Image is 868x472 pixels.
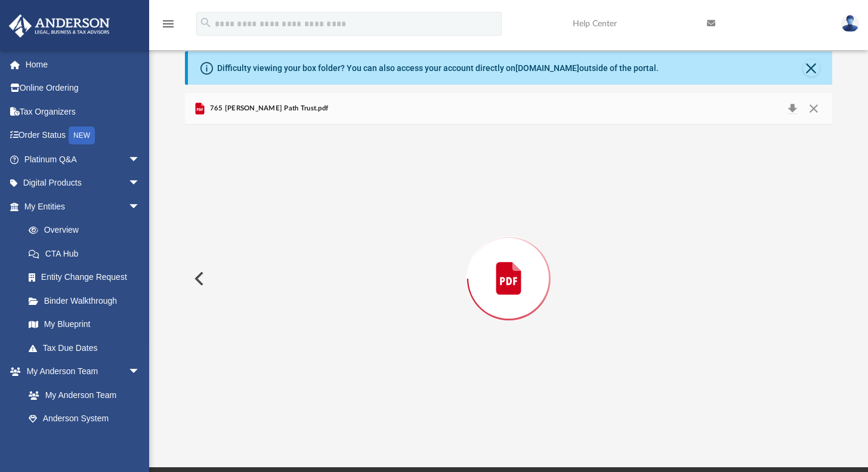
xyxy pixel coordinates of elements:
span: arrow_drop_down [128,171,152,196]
button: Previous File [185,262,211,295]
span: arrow_drop_down [128,147,152,172]
div: Difficulty viewing your box folder? You can also access your account directly on outside of the p... [217,62,659,75]
button: Close [803,60,820,76]
span: arrow_drop_down [128,360,152,384]
a: Anderson System [17,407,152,431]
a: menu [161,23,175,31]
a: Binder Walkthrough [17,289,158,313]
a: My Anderson Team [17,383,146,407]
a: Home [8,53,158,76]
a: Platinum Q&Aarrow_drop_down [8,147,158,171]
a: Online Ordering [8,76,158,100]
img: User Pic [841,15,859,32]
i: menu [161,17,175,31]
button: Download [781,100,803,117]
a: Tax Organizers [8,100,158,124]
a: Overview [17,218,158,242]
span: arrow_drop_down [128,195,152,219]
a: Client Referrals [17,430,152,454]
a: My Blueprint [17,313,152,337]
a: [DOMAIN_NAME] [515,63,579,73]
span: 765 [PERSON_NAME] Path Trust.pdf [207,103,328,114]
button: Close [802,100,824,117]
a: My Entitiesarrow_drop_down [8,195,158,218]
a: Digital Productsarrow_drop_down [8,171,158,195]
img: Anderson Advisors Platinum Portal [5,14,113,38]
a: CTA Hub [17,242,158,266]
a: Tax Due Dates [17,336,158,360]
div: Preview [185,93,832,433]
a: Order StatusNEW [8,124,158,148]
div: NEW [69,127,95,144]
a: My Anderson Teamarrow_drop_down [8,360,152,384]
i: search [199,16,212,29]
a: Entity Change Request [17,266,158,289]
